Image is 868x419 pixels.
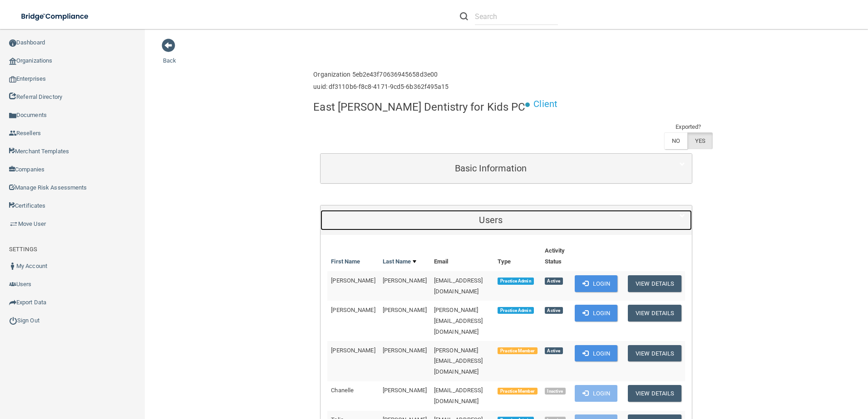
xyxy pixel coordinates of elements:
span: Practice Member [498,347,537,355]
img: organization-icon.f8decf85.png [9,58,16,65]
span: [EMAIL_ADDRESS][DOMAIN_NAME] [434,277,483,295]
a: Back [163,46,176,64]
span: [PERSON_NAME] [331,277,375,284]
th: Type [494,242,541,271]
button: Login [575,305,618,322]
button: View Details [628,385,681,402]
h5: Users [327,215,654,225]
button: Login [575,345,618,362]
a: First Name [331,256,360,267]
span: [PERSON_NAME] [331,347,375,354]
span: [PERSON_NAME] [383,347,427,354]
img: bridge_compliance_login_screen.278c3ca4.svg [14,7,97,26]
img: enterprise.0d942306.png [9,76,16,83]
span: Active [545,307,563,314]
span: Active [545,347,563,355]
button: View Details [628,275,681,292]
span: [PERSON_NAME] [331,307,375,313]
img: icon-export.b9366987.png [9,299,16,306]
span: Practice Admin [498,307,533,314]
a: Basic Information [327,158,685,179]
a: Last Name [383,256,416,267]
span: Practice Member [498,388,537,395]
td: Exported? [664,122,713,132]
span: Practice Admin [498,278,533,285]
th: Email [430,242,494,271]
img: icon-documents.8dae5593.png [9,112,16,119]
span: [PERSON_NAME][EMAIL_ADDRESS][DOMAIN_NAME] [434,347,483,375]
h4: East [PERSON_NAME] Dentistry for Kids PC [313,101,525,113]
h6: Organization 5eb2e43f70636945658d3e00 [313,71,449,78]
label: YES [687,132,713,149]
span: [PERSON_NAME] [383,277,427,284]
th: Activity Status [541,242,571,271]
p: Client [533,96,557,112]
iframe: Drift Widget Chat Controller [711,355,857,391]
h6: uuid: df3110b6-f8c8-4171-9cd5-6b362f495a15 [313,83,449,90]
button: Login [575,385,618,402]
span: [PERSON_NAME] [383,307,427,313]
span: Chanelle [331,387,354,394]
img: ic_power_dark.7ecde6b1.png [9,317,17,325]
span: [PERSON_NAME] [383,387,427,394]
img: ic-search.3b580494.png [460,12,468,20]
button: Login [575,275,618,292]
button: View Details [628,305,681,322]
img: ic_reseller.de258add.png [9,130,16,137]
span: Inactive [545,388,566,395]
label: NO [664,132,687,149]
span: [PERSON_NAME][EMAIL_ADDRESS][DOMAIN_NAME] [434,307,483,335]
span: [EMAIL_ADDRESS][DOMAIN_NAME] [434,387,483,404]
button: View Details [628,345,681,362]
img: icon-users.e205127d.png [9,281,16,288]
a: Users [327,210,685,230]
img: ic_dashboard_dark.d01f4a41.png [9,39,16,47]
h5: Basic Information [327,163,654,173]
img: briefcase.64adab9b.png [9,219,18,229]
img: ic_user_dark.df1a06c3.png [9,263,16,270]
label: SETTINGS [9,244,37,255]
input: Search [475,8,558,25]
span: Active [545,278,563,285]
